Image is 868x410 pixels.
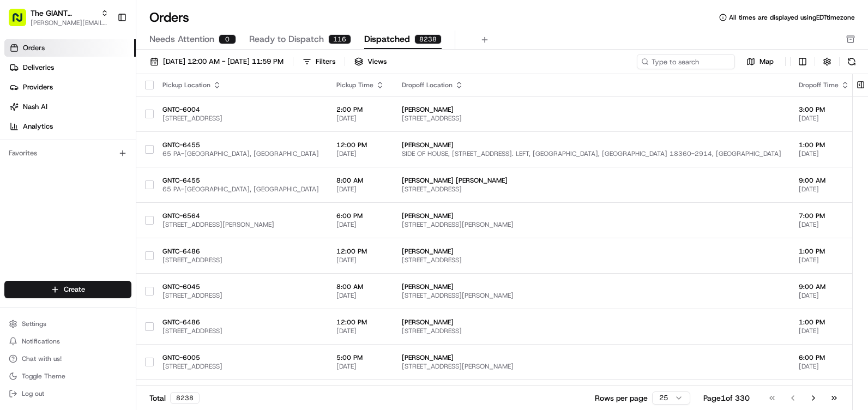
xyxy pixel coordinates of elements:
[77,184,132,193] a: Powered byPylon
[4,316,131,331] button: Settings
[729,13,855,22] span: All times are displayed using EDT timezone
[336,353,384,362] span: 5:00 PM
[7,154,88,173] a: 📗Knowledge Base
[4,4,113,31] button: The GIANT Company[PERSON_NAME][EMAIL_ADDRESS][PERSON_NAME][DOMAIN_NAME]
[402,362,781,371] span: [STREET_ADDRESS][PERSON_NAME]
[595,393,648,403] p: Rows per page
[402,318,781,327] span: [PERSON_NAME]
[162,327,319,335] span: [STREET_ADDRESS]
[402,247,781,256] span: [PERSON_NAME]
[4,118,136,135] a: Analytics
[4,98,136,116] a: Nash AI
[336,256,384,264] span: [DATE]
[336,141,384,149] span: 12:00 PM
[799,105,849,114] span: 3:00 PM
[23,63,54,73] span: Deliveries
[402,176,781,185] span: [PERSON_NAME] [PERSON_NAME]
[162,176,319,185] span: GNTC-6455
[336,362,384,371] span: [DATE]
[336,81,384,89] div: Pickup Time
[799,149,849,158] span: [DATE]
[336,282,384,291] span: 8:00 AM
[162,105,319,114] span: GNTC-6004
[31,8,97,19] button: The GIANT Company
[4,386,131,401] button: Log out
[162,318,319,327] span: GNTC-6486
[336,291,384,300] span: [DATE]
[799,185,849,194] span: [DATE]
[162,149,319,158] span: 65 PA-[GEOGRAPHIC_DATA], [GEOGRAPHIC_DATA]
[402,256,781,264] span: [STREET_ADDRESS]
[23,82,53,92] span: Providers
[162,81,319,89] div: Pickup Location
[336,149,384,158] span: [DATE]
[31,19,108,27] span: [PERSON_NAME][EMAIL_ADDRESS][PERSON_NAME][DOMAIN_NAME]
[162,185,319,194] span: 65 PA-[GEOGRAPHIC_DATA], [GEOGRAPHIC_DATA]
[162,282,319,291] span: GNTC-6045
[4,144,131,162] div: Favorites
[799,141,849,149] span: 1:00 PM
[844,54,859,69] button: Refresh
[799,362,849,371] span: [DATE]
[37,104,179,115] div: Start new chat
[108,185,132,193] span: Pylon
[336,247,384,256] span: 12:00 PM
[799,247,849,256] span: 1:00 PM
[336,327,384,335] span: [DATE]
[163,57,284,67] span: [DATE] 12:00 AM - [DATE] 11:59 PM
[703,393,750,403] div: Page 1 of 330
[799,212,849,220] span: 7:00 PM
[759,57,774,67] span: Map
[402,282,781,291] span: [PERSON_NAME]
[349,54,391,69] button: Views
[162,291,319,300] span: [STREET_ADDRESS]
[64,285,85,294] span: Create
[402,327,781,335] span: [STREET_ADDRESS]
[336,105,384,114] span: 2:00 PM
[402,105,781,114] span: [PERSON_NAME]
[402,141,781,149] span: [PERSON_NAME]
[336,212,384,220] span: 6:00 PM
[799,291,849,300] span: [DATE]
[336,114,384,123] span: [DATE]
[22,319,46,328] span: Settings
[22,372,65,381] span: Toggle Theme
[402,81,781,89] div: Dropoff Location
[170,392,200,404] div: 8238
[249,33,324,46] span: Ready to Dispatch
[88,154,179,173] a: 💻API Documentation
[22,158,83,169] span: Knowledge Base
[336,220,384,229] span: [DATE]
[22,337,60,346] span: Notifications
[402,114,781,123] span: [STREET_ADDRESS]
[364,33,410,46] span: Dispatched
[149,9,189,26] h1: Orders
[402,149,781,158] span: SIDE OF HOUSE, [STREET_ADDRESS]. LEFT, [GEOGRAPHIC_DATA], [GEOGRAPHIC_DATA] 18360-2914, [GEOGRAPH...
[402,185,781,194] span: [STREET_ADDRESS]
[799,81,849,89] div: Dropoff Time
[402,212,781,220] span: [PERSON_NAME]
[149,392,200,404] div: Total
[23,43,45,53] span: Orders
[799,282,849,291] span: 9:00 AM
[336,185,384,194] span: [DATE]
[739,55,781,68] button: Map
[4,79,136,96] a: Providers
[4,281,131,298] button: Create
[4,334,131,349] button: Notifications
[22,389,44,398] span: Log out
[799,176,849,185] span: 9:00 AM
[22,354,62,363] span: Chat with us!
[92,159,101,168] div: 💻
[637,54,735,69] input: Type to search
[162,247,319,256] span: GNTC-6486
[145,54,288,69] button: [DATE] 12:00 AM - [DATE] 11:59 PM
[185,107,198,120] button: Start new chat
[402,220,781,229] span: [STREET_ADDRESS][PERSON_NAME]
[336,318,384,327] span: 12:00 PM
[37,115,138,124] div: We're available if you need us!
[799,114,849,123] span: [DATE]
[162,141,319,149] span: GNTC-6455
[799,327,849,335] span: [DATE]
